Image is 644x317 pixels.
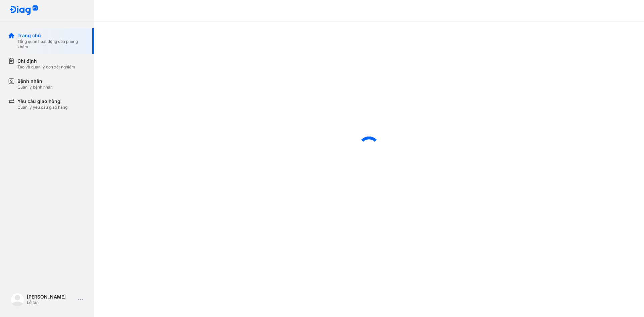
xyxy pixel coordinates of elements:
[17,78,53,85] div: Bệnh nhân
[9,5,38,16] img: logo
[17,105,67,110] div: Quản lý yêu cầu giao hàng
[17,32,86,39] div: Trang chủ
[17,58,75,64] div: Chỉ định
[27,294,75,300] div: [PERSON_NAME]
[27,300,75,305] div: Lễ tân
[17,85,53,90] div: Quản lý bệnh nhân
[17,39,86,50] div: Tổng quan hoạt động của phòng khám
[17,98,67,105] div: Yêu cầu giao hàng
[11,293,24,306] img: logo
[17,64,75,70] div: Tạo và quản lý đơn xét nghiệm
